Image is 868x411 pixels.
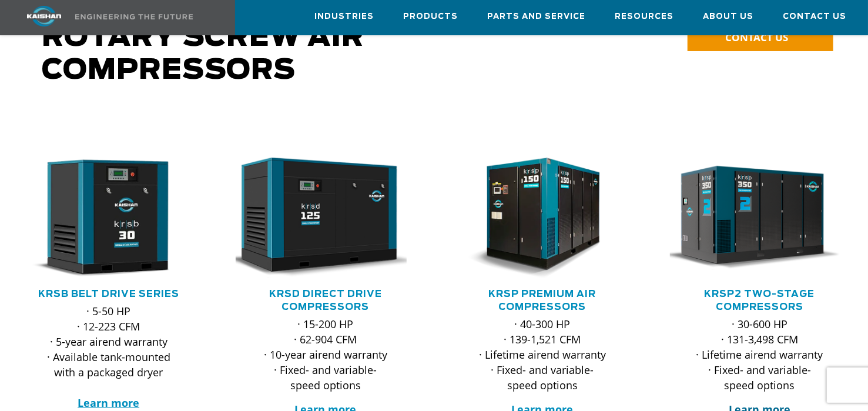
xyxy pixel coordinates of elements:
[453,158,632,279] div: krsp150
[314,1,374,32] a: Industries
[725,31,788,44] span: CONTACT US
[615,1,673,32] a: Resources
[227,158,407,279] img: krsd125
[314,10,374,24] span: Industries
[704,289,815,312] a: KRSP2 Two-Stage Compressors
[75,14,193,19] img: Engineering the future
[688,25,833,51] a: CONTACT US
[703,10,753,24] span: About Us
[10,158,190,279] img: krsb30
[259,316,391,393] p: · 15-200 HP · 62-904 CFM · 10-year airend warranty · Fixed- and variable-speed options
[693,316,826,393] p: · 30-600 HP · 131-3,498 CFM · Lifetime airend warranty · Fixed- and variable-speed options
[670,158,849,279] div: krsp350
[487,10,585,24] span: Parts and Service
[477,316,609,393] p: · 40-300 HP · 139-1,521 CFM · Lifetime airend warranty · Fixed- and variable-speed options
[487,1,585,32] a: Parts and Service
[403,1,458,32] a: Products
[269,289,382,312] a: KRSD Direct Drive Compressors
[615,10,673,24] span: Resources
[703,1,753,32] a: About Us
[403,10,458,24] span: Products
[38,289,179,299] a: KRSB Belt Drive Series
[236,158,415,279] div: krsd125
[19,158,198,279] div: krsb30
[42,24,364,85] span: Rotary Screw Air Compressors
[661,158,841,279] img: krsp350
[783,10,846,24] span: Contact Us
[444,158,624,279] img: krsp150
[78,396,139,410] a: Learn more
[42,303,175,410] p: · 5-50 HP · 12-223 CFM · 5-year airend warranty · Available tank-mounted with a packaged dryer
[489,289,596,312] a: KRSP Premium Air Compressors
[783,1,846,32] a: Contact Us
